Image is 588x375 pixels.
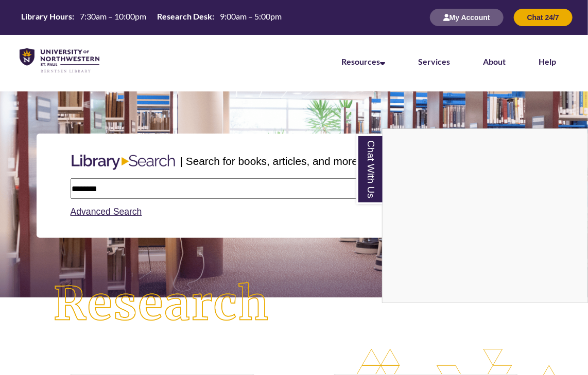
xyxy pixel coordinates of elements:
a: Services [418,57,450,66]
iframe: Chat Widget [383,129,587,303]
a: Chat With Us [356,134,383,204]
a: Help [539,57,556,66]
a: About [483,57,506,66]
img: UNWSP Library Logo [20,48,99,73]
a: Resources [341,57,385,66]
div: Chat With Us [382,128,588,303]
